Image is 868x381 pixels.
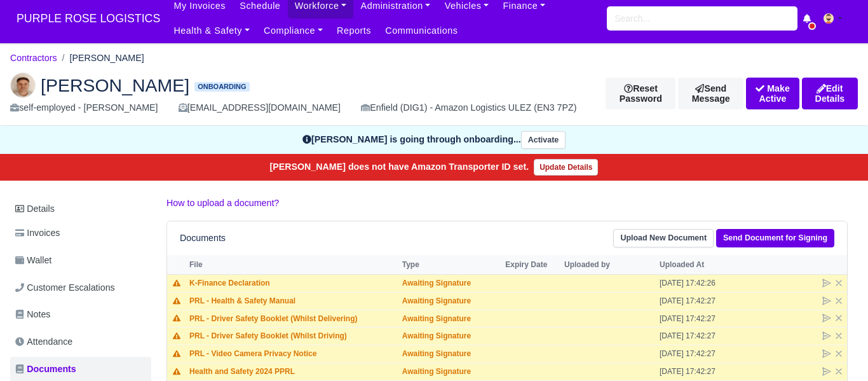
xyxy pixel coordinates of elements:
[399,310,503,328] td: Awaiting Signature
[399,345,503,363] td: Awaiting Signature
[10,221,151,246] a: Invoices
[10,248,151,273] a: Wallet
[656,345,752,363] td: [DATE] 17:42:27
[678,78,743,109] a: Send Message
[399,255,503,274] th: Type
[330,18,378,43] a: Reports
[186,310,399,328] td: PRL - Driver Safety Booklet (Whilst Delivering)
[399,292,503,310] td: Awaiting Signature
[656,274,752,292] td: [DATE] 17:42:26
[57,51,144,66] li: [PERSON_NAME]
[561,255,656,274] th: Uploaded by
[607,6,797,31] input: Search...
[804,320,868,381] iframe: Chat Widget
[15,253,51,268] span: Wallet
[41,76,189,94] span: [PERSON_NAME]
[10,329,151,354] a: Attendance
[521,131,566,149] button: Activate
[399,274,503,292] td: Awaiting Signature
[15,362,76,377] span: Documents
[15,281,115,295] span: Customer Escalations
[186,292,399,310] td: PRL - Health & Safety Manual
[10,6,166,31] span: PURPLE ROSE LOGISTICS
[10,275,151,300] a: Customer Escalations
[399,363,503,380] td: Awaiting Signature
[502,255,561,274] th: Expiry Date
[15,307,50,322] span: Notes
[656,363,752,380] td: [DATE] 17:42:27
[399,328,503,345] td: Awaiting Signature
[10,6,166,31] a: PURPLE ROSE LOGISTICS
[180,233,226,244] h6: Documents
[186,328,399,345] td: PRL - Driver Safety Booklet (Whilst Driving)
[534,159,598,176] a: Update Details
[10,197,151,221] a: Details
[15,226,60,240] span: Invoices
[186,274,399,292] td: K-Finance Declaration
[656,292,752,310] td: [DATE] 17:42:27
[656,328,752,345] td: [DATE] 17:42:27
[746,78,799,109] button: Make Active
[716,229,834,247] a: Send Document for Signing
[179,100,341,115] div: [EMAIL_ADDRESS][DOMAIN_NAME]
[186,255,399,274] th: File
[166,198,279,208] a: How to upload a document?
[10,302,151,327] a: Notes
[613,229,714,247] a: Upload New Document
[15,335,72,349] span: Attendance
[10,100,158,115] div: self-employed - [PERSON_NAME]
[166,18,257,43] a: Health & Safety
[656,255,752,274] th: Uploaded At
[257,18,330,43] a: Compliance
[656,310,752,328] td: [DATE] 17:42:27
[10,53,57,63] a: Contractors
[186,363,399,380] td: Health and Safety 2024 PPRL
[802,78,858,109] a: Edit Details
[194,82,249,92] span: Onboarding
[606,78,675,109] button: Reset Password
[378,18,465,43] a: Communications
[361,100,576,115] div: Enfield (DIG1) - Amazon Logistics ULEZ (EN3 7PZ)
[186,345,399,363] td: PRL - Video Camera Privacy Notice
[1,62,867,126] div: Vytautas Mackevicius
